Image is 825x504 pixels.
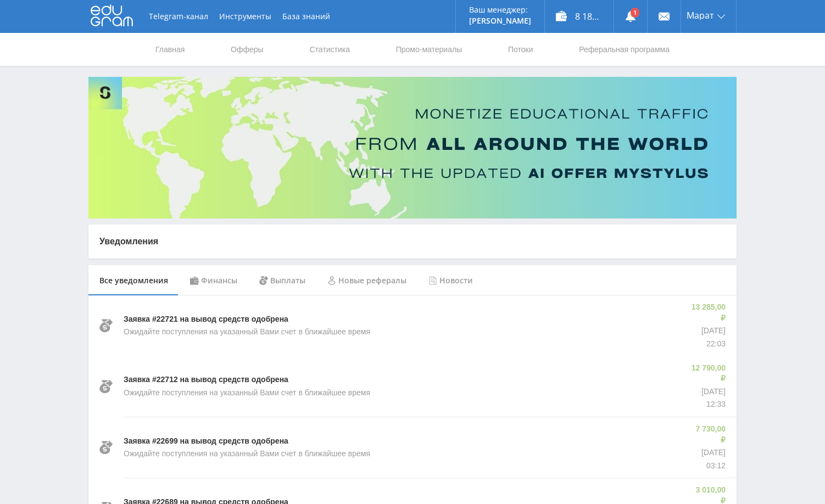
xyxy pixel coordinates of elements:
p: Ваш менеджер: [469,5,531,14]
a: Статистика [308,33,351,66]
p: 12:33 [690,399,726,410]
p: [DATE] [694,447,726,458]
p: Заявка #22699 на вывод средств одобрена [124,436,288,447]
div: Новости [417,265,484,296]
a: Офферы [230,33,265,66]
p: [DATE] [690,387,726,397]
div: Все уведомления [88,265,179,296]
div: Выплаты [248,265,316,296]
div: Финансы [179,265,248,296]
p: Ожидайте поступления на указанный Вами счет в ближайшее время [124,327,370,338]
img: Banner [88,77,737,219]
p: Уведомления [99,236,726,248]
p: 03:12 [694,461,726,472]
p: 22:03 [690,339,726,350]
p: Заявка #22721 на вывод средств одобрена [124,314,288,325]
a: Промо-материалы [395,33,463,66]
a: Реферальная программа [578,33,671,66]
a: Потоки [507,33,534,66]
a: Главная [154,33,186,66]
p: Ожидайте поступления на указанный Вами счет в ближайшее время [124,388,370,399]
p: 13 285,00 ₽ [690,302,726,323]
span: Марат [687,11,714,20]
p: [DATE] [690,326,726,337]
p: Ожидайте поступления на указанный Вами счет в ближайшее время [124,449,370,460]
div: Новые рефералы [316,265,417,296]
p: 7 730,00 ₽ [694,424,726,445]
p: Заявка #22712 на вывод средств одобрена [124,374,288,385]
p: [PERSON_NAME] [469,16,531,25]
p: 12 790,00 ₽ [690,363,726,384]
